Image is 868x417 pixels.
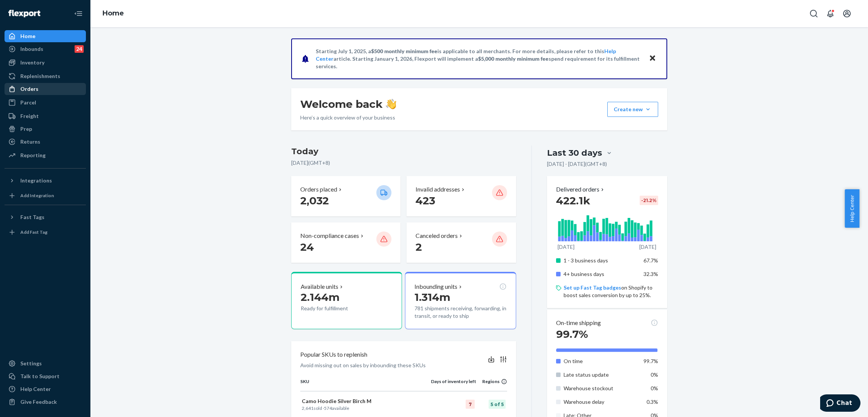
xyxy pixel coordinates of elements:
p: 1 - 3 business days [564,257,638,264]
button: Create new [607,102,658,117]
p: [DATE] ( GMT+8 ) [291,159,516,167]
div: Returns [20,138,40,146]
a: Parcel [5,97,86,109]
button: Talk to Support [5,370,86,382]
p: 781 shipments receiving, forwarding, in transit, or ready to ship [414,305,506,320]
span: 422.1k [556,194,590,207]
button: Help Center [845,189,859,228]
div: Inbounds [20,45,43,53]
div: 5 of 5 [489,400,506,409]
div: Regions [476,378,507,385]
p: Starting July 1, 2025, a is applicable to all merchants. For more details, please refer to this a... [316,48,642,70]
span: 99.7% [556,328,588,340]
img: hand-wave emoji [386,99,396,109]
span: 0% [651,371,658,378]
img: Flexport logo [8,10,40,17]
span: 2,641 [302,405,313,411]
ol: breadcrumbs [96,3,130,25]
div: 7 [466,400,475,409]
div: Add Integration [20,192,54,199]
p: Warehouse stockout [564,385,638,392]
p: Available units [301,282,338,291]
p: [DATE] [639,243,656,251]
div: Give Feedback [20,398,57,406]
p: Warehouse delay [564,398,638,406]
th: SKU [300,378,431,391]
a: Reporting [5,149,86,161]
div: Fast Tags [20,213,44,221]
div: Parcel [20,99,36,106]
div: Home [20,32,35,40]
p: Orders placed [300,185,337,194]
button: Delivered orders [556,185,605,194]
a: Inbounds24 [5,43,86,55]
span: 2 [416,241,422,253]
button: Available units2.144mReady for fulfillment [291,272,402,329]
span: $500 monthly minimum fee [371,48,437,54]
div: Integrations [20,177,52,184]
span: 1.314m [414,291,450,304]
p: Canceled orders [416,231,458,240]
div: -21.2 % [640,196,658,205]
span: 32.3% [643,271,658,277]
p: sold · available [302,405,429,411]
a: Inventory [5,57,86,69]
p: Popular SKUs to replenish [300,350,367,359]
button: Fast Tags [5,211,86,223]
button: Open Search Box [806,6,821,21]
a: Returns [5,136,86,148]
p: Camo Hoodie Silver Birch M [302,397,429,405]
a: Settings [5,357,86,369]
div: Prep [20,125,32,133]
a: Home [5,30,86,42]
button: Invalid addresses 423 [406,176,516,216]
button: Give Feedback [5,396,86,408]
button: Non-compliance cases 24 [291,222,400,263]
th: Days of inventory left [431,378,476,391]
p: On-time shipping [556,319,601,327]
div: Inventory [20,59,44,66]
a: Replenishments [5,70,86,82]
div: 24 [75,45,84,53]
p: Invalid addresses [416,185,460,194]
div: Replenishments [20,72,60,80]
div: Settings [20,360,42,367]
span: 0% [651,385,658,391]
button: Close [648,53,657,64]
span: 99.7% [643,358,658,364]
p: Avoid missing out on sales by inbounding these SKUs [300,362,426,369]
p: 4+ business days [564,270,638,278]
span: 24 [300,241,314,253]
button: Close Navigation [71,6,86,21]
span: $5,000 monthly minimum fee [478,55,549,62]
h3: Today [291,146,516,158]
p: [DATE] - [DATE] ( GMT+8 ) [547,160,607,168]
div: Freight [20,112,39,120]
a: Orders [5,83,86,95]
button: Open notifications [823,6,838,21]
a: Help Center [5,383,86,395]
a: Add Integration [5,190,86,202]
span: 574 [324,405,332,411]
span: 0.3% [646,399,658,405]
span: 67.7% [643,257,658,264]
p: Inbounding units [414,282,457,291]
button: Inbounding units1.314m781 shipments receiving, forwarding, in transit, or ready to ship [405,272,516,329]
h1: Welcome back [300,97,396,111]
div: Add Fast Tag [20,229,47,235]
div: Talk to Support [20,373,60,380]
iframe: Opens a widget where you can chat to one of our agents [820,394,860,413]
button: Canceled orders 2 [406,222,516,263]
div: Reporting [20,152,46,159]
p: On time [564,357,638,365]
button: Orders placed 2,032 [291,176,400,216]
span: 2,032 [300,194,329,207]
p: Here’s a quick overview of your business [300,114,396,121]
a: Freight [5,110,86,122]
div: Orders [20,85,38,93]
p: Late status update [564,371,638,379]
button: Integrations [5,175,86,187]
p: Non-compliance cases [300,231,359,240]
